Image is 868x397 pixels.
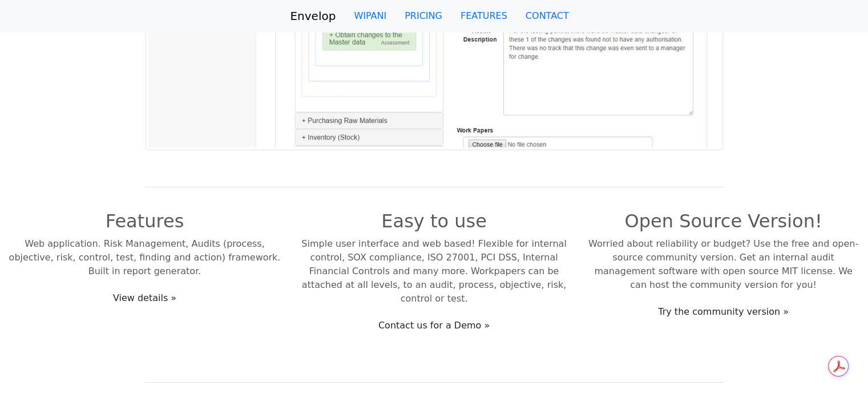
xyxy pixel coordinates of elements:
a: PRICING [395,5,451,27]
h2: Easy to use [296,210,572,232]
h2: Features [7,210,282,232]
a: FEATURES [451,5,516,27]
a: Envelop [290,5,336,27]
a: Contact us for a Demo » [371,315,497,336]
a: View details » [106,287,184,309]
a: Try the community version » [651,301,796,323]
p: Worried about reliability or budget? Use the free and open-source community version. Get an inter... [586,237,861,292]
a: WIPANI [345,5,395,27]
p: Web application. Risk Management, Audits (process, objective, risk, control, test, finding and ac... [7,237,282,278]
h2: Open Source Version! [586,210,861,232]
p: Simple user interface and web based! Flexible for internal control, SOX compliance, ISO 27001, PC... [296,237,572,306]
a: CONTACT [516,5,578,27]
